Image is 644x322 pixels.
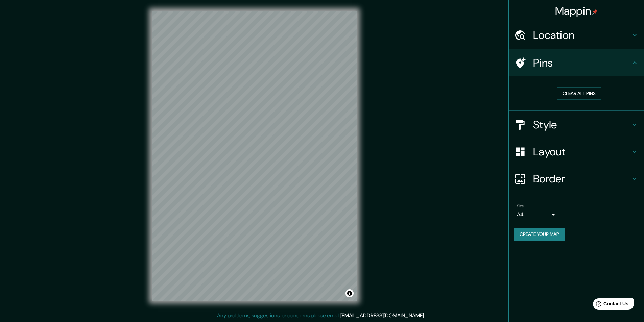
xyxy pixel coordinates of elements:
div: . [425,312,426,320]
h4: Mappin [555,4,598,18]
h4: Pins [533,56,630,70]
h4: Layout [533,145,630,158]
p: Any problems, suggestions, or concerns please email . [217,312,425,320]
div: A4 [517,209,557,220]
div: Layout [509,138,644,165]
div: Pins [509,49,644,76]
a: [EMAIL_ADDRESS][DOMAIN_NAME] [340,312,424,319]
button: Toggle attribution [345,289,354,297]
h4: Location [533,28,630,42]
button: Clear all pins [557,87,601,100]
img: pin-icon.png [592,9,598,15]
div: Border [509,165,644,192]
canvas: Map [152,11,357,301]
iframe: Help widget launcher [584,296,637,315]
h4: Style [533,118,630,131]
div: Location [509,22,644,49]
div: . [426,312,427,320]
div: Style [509,111,644,138]
button: Create your map [514,228,565,241]
label: Size [517,203,524,209]
h4: Border [533,172,630,185]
